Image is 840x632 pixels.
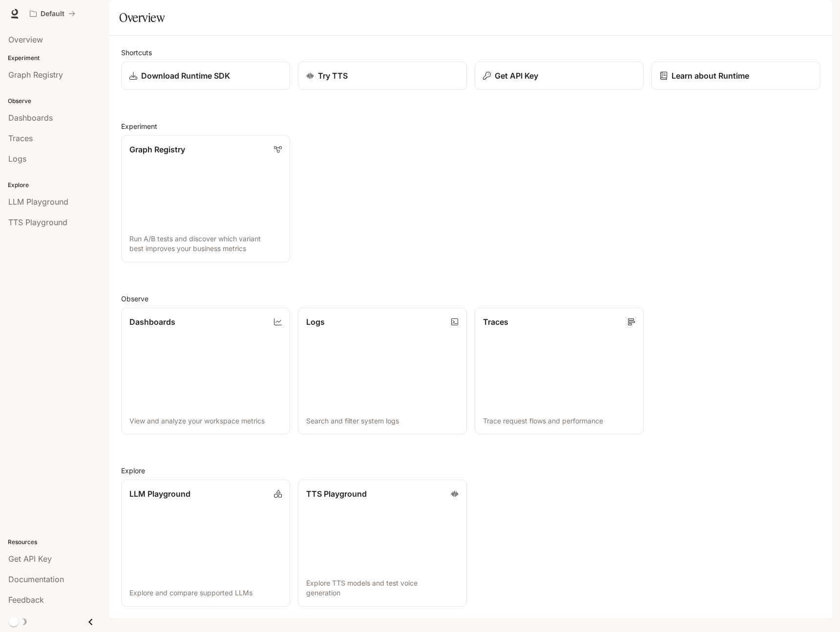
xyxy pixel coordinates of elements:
a: DashboardsView and analyze your workspace metrics [121,308,290,435]
h1: Overview [119,8,165,27]
h2: Experiment [121,121,820,131]
p: Get API Key [495,70,538,82]
p: View and analyze your workspace metrics [129,416,282,426]
button: All workspaces [25,4,80,23]
p: Dashboards [129,316,175,328]
p: Download Runtime SDK [141,70,230,82]
p: Traces [483,316,508,328]
p: Trace request flows and performance [483,416,635,426]
p: Default [41,10,64,18]
h2: Observe [121,294,820,304]
p: Logs [306,316,325,328]
p: Run A/B tests and discover which variant best improves your business metrics [129,234,282,253]
a: Learn about Runtime [651,62,820,90]
p: Search and filter system logs [306,416,459,426]
a: LogsSearch and filter system logs [298,308,467,435]
a: LLM PlaygroundExplore and compare supported LLMs [121,480,290,607]
a: TTS PlaygroundExplore TTS models and test voice generation [298,480,467,607]
p: Try TTS [318,70,348,82]
a: Download Runtime SDK [121,62,290,90]
p: Learn about Runtime [672,70,749,82]
a: TracesTrace request flows and performance [475,308,644,435]
h2: Explore [121,465,820,476]
h2: Shortcuts [121,47,820,58]
p: Graph Registry [129,144,185,155]
p: Explore TTS models and test voice generation [306,578,459,598]
a: Graph RegistryRun A/B tests and discover which variant best improves your business metrics [121,135,290,262]
a: Try TTS [298,62,467,90]
p: Explore and compare supported LLMs [129,588,282,598]
p: LLM Playground [129,488,190,500]
button: Get API Key [475,62,644,90]
p: TTS Playground [306,488,367,500]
